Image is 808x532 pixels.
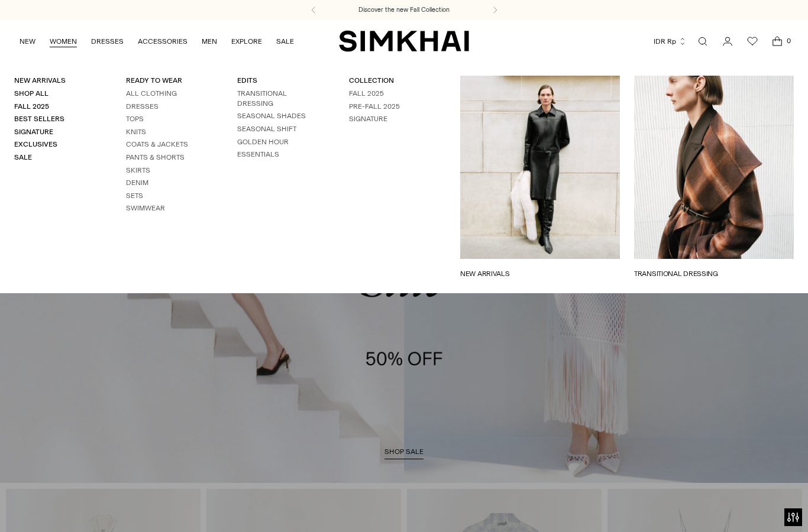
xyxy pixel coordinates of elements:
[654,28,687,54] button: IDR Rp
[231,28,262,54] a: EXPLORE
[50,28,77,54] a: WOMEN
[358,5,450,15] a: Discover the new Fall Collection
[765,30,789,53] a: Open cart modal
[202,28,217,54] a: MEN
[138,28,188,54] a: ACCESSORIES
[276,28,294,54] a: SALE
[783,35,794,46] span: 0
[91,28,124,54] a: DRESSES
[741,30,764,53] a: Wishlist
[339,30,469,53] a: SIMKHAI
[716,30,739,53] a: Go to the account page
[691,30,715,53] a: Open search modal
[20,28,35,54] a: NEW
